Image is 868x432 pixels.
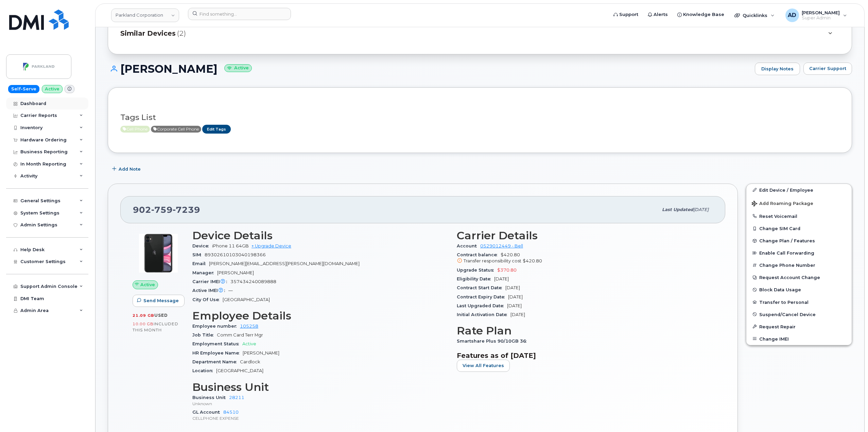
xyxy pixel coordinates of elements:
span: Cardlock [240,359,260,364]
span: (2) [177,29,186,38]
button: Request Account Change [746,271,852,283]
span: Department Name [192,359,240,364]
span: Employment Status [192,341,242,346]
button: Change Phone Number [746,259,852,271]
span: Active [242,341,256,346]
span: [DATE] [505,285,520,290]
span: Manager [192,270,217,275]
span: 89302610103040198366 [205,252,266,257]
span: Email [192,261,209,266]
span: [PERSON_NAME] [243,350,279,356]
button: Change Plan / Features [746,235,852,247]
span: Add Roaming Package [752,201,813,207]
span: Active [120,126,150,133]
button: Enable Call Forwarding [746,247,852,259]
button: Carrier Support [803,63,852,75]
span: Active [151,126,201,133]
span: Last updated [662,207,693,212]
span: Alerts [654,11,668,18]
span: Quicklinks [743,13,767,18]
span: [GEOGRAPHIC_DATA] [216,368,263,373]
span: AD [788,11,796,19]
span: [PERSON_NAME] [217,270,254,275]
span: Active IMEI [192,288,228,293]
span: Carrier IMEI [192,279,230,284]
button: Send Message [133,295,185,307]
span: used [154,313,168,318]
span: Carrier Support [809,65,846,72]
span: Job Title [192,332,217,338]
span: $370.80 [497,267,517,273]
span: Suspend/Cancel Device [759,312,816,317]
span: HR Employee Name [192,350,243,356]
span: Contract balance [457,252,501,257]
a: 84510 [223,410,239,415]
h3: Device Details [192,229,449,242]
span: [PERSON_NAME] [802,10,840,15]
span: [DATE] [494,276,509,281]
button: Add Roaming Package [746,196,852,210]
img: iPhone_11.jpg [138,233,179,274]
span: [DATE] [507,303,522,308]
span: $420.80 [523,258,542,263]
span: 759 [151,205,173,215]
h3: Employee Details [192,310,449,322]
h3: Carrier Details [457,229,713,242]
a: 105258 [240,324,258,329]
span: Initial Activation Date [457,312,510,317]
span: Employee number [192,324,240,329]
button: Change IMEI [746,333,852,345]
span: 7239 [173,205,200,215]
span: Similar Devices [120,29,176,38]
a: Edit Device / Employee [746,184,852,196]
span: included this month [133,321,178,332]
span: [DATE] [508,294,523,299]
div: Adil Derdak [781,8,852,22]
span: Device [192,243,212,248]
h3: Rate Plan [457,325,713,337]
span: [DATE] [510,312,525,317]
span: Support [619,11,638,18]
span: 21.09 GB [133,313,154,318]
span: GL Account [192,410,223,415]
span: Contract Expiry Date [457,294,508,299]
a: 28211 [229,395,244,400]
span: Account [457,243,480,248]
span: iPhone 11 64GB [212,243,249,248]
span: Active [140,281,155,288]
span: 357434240089888 [230,279,276,284]
span: $420.80 [457,252,713,264]
small: Active [224,64,252,72]
button: View All Features [457,360,510,372]
span: [GEOGRAPHIC_DATA] [223,297,270,302]
h3: Business Unit [192,381,449,393]
span: Upgrade Status [457,267,497,273]
span: 10.00 GB [133,322,154,326]
h1: [PERSON_NAME] [108,63,751,75]
button: Request Repair [746,321,852,333]
span: — [228,288,233,293]
a: 0529012449 - Bell [480,243,523,248]
span: 902 [133,205,200,215]
span: Business Unit [192,395,229,400]
span: Knowledge Base [683,11,724,18]
span: Comm Card Terr Mgr [217,332,263,338]
button: Reset Voicemail [746,210,852,222]
h3: Features as of [DATE] [457,351,713,360]
span: SIM [192,252,205,257]
h3: Tags List [120,113,839,122]
span: Smartshare Plus 90/10GB 36 [457,339,530,344]
a: Knowledge Base [673,8,729,21]
span: Transfer responsibility cost [464,258,521,263]
span: Location [192,368,216,373]
button: Suspend/Cancel Device [746,308,852,321]
span: Eligibility Date [457,276,494,281]
p: Unknown [192,401,449,407]
button: Change SIM Card [746,222,852,235]
span: Change Plan / Features [759,238,815,243]
p: CELLPHONE EXPENSE [192,415,449,421]
span: Contract Start Date [457,285,505,290]
a: Support [609,8,643,21]
button: Transfer to Personal [746,296,852,308]
span: Super Admin [802,15,840,21]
